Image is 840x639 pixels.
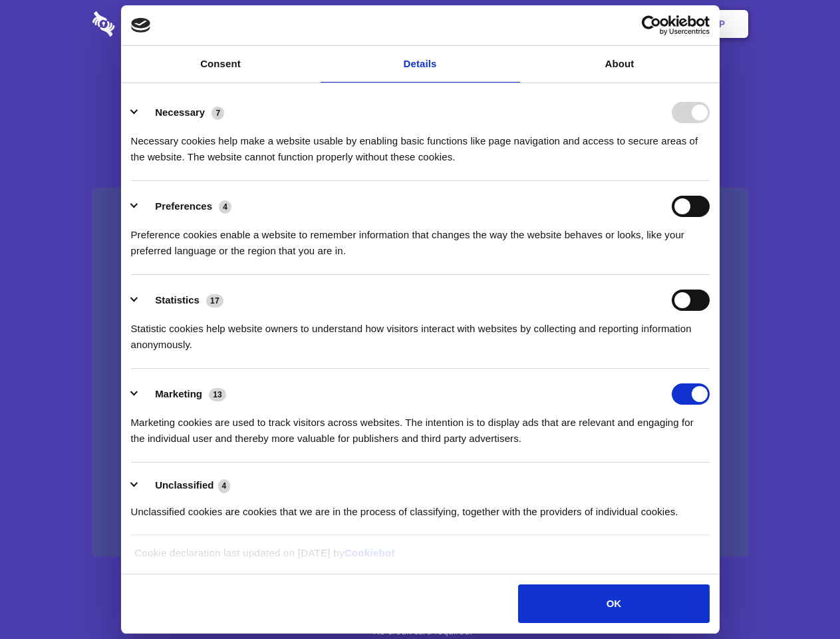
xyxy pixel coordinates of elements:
div: Cookie declaration last updated on [DATE] by [124,545,716,571]
label: Necessary [155,106,205,118]
h1: Eliminate Slack Data Loss. [92,60,748,108]
iframe: Drift Widget Chat Controller [773,572,824,623]
a: About [520,46,720,83]
a: Contact [539,3,601,45]
h4: Auto-redaction of sensitive data, encrypted data sharing and self-destructing private chats. Shar... [92,121,748,165]
a: Cookiebot [345,547,395,558]
button: Statistics (17) [131,290,232,311]
div: Preference cookies enable a website to remember information that changes the way the website beha... [131,217,710,259]
span: 17 [206,294,223,308]
button: Unclassified (4) [131,477,239,494]
a: Pricing [390,3,448,45]
a: Consent [121,46,321,83]
div: Unclassified cookies are cookies that we are in the process of classifying, together with the pro... [131,494,710,520]
div: Statistic cookies help website owners to understand how visitors interact with websites by collec... [131,311,710,353]
button: Marketing (13) [131,383,235,405]
img: logo [131,18,151,33]
button: Necessary (7) [131,102,233,123]
span: 4 [218,479,231,493]
img: logo-wordmark-white-trans-d4663122ce5f474addd5e946df7df03e33cb6a1c49d2221995e7729f52c070b2.svg [92,11,206,37]
div: Necessary cookies help make a website usable by enabling basic functions like page navigation and... [131,123,710,165]
span: 13 [209,388,226,401]
a: Login [603,3,661,45]
label: Marketing [155,388,202,399]
a: Usercentrics Cookiebot - opens in a new window [593,15,710,35]
span: 7 [211,106,224,120]
span: 4 [219,200,231,214]
button: Preferences (4) [131,196,240,217]
label: Statistics [155,294,200,306]
label: Preferences [155,200,212,212]
a: Details [321,46,520,83]
button: OK [518,584,709,623]
a: Wistia video thumbnail [92,188,748,557]
div: Marketing cookies are used to track visitors across websites. The intention is to display ads tha... [131,405,710,447]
